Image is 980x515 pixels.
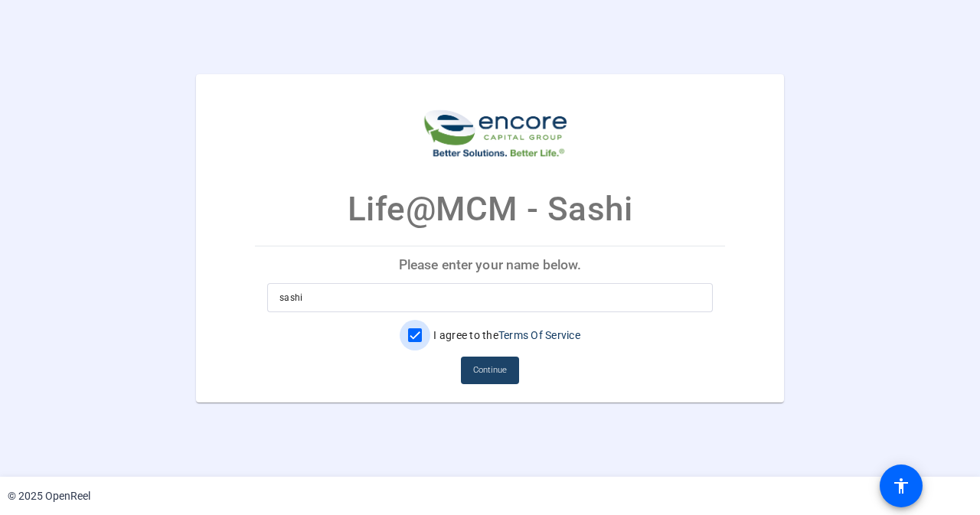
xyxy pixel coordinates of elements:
[461,357,519,384] button: Continue
[473,359,507,382] span: Continue
[8,488,90,504] div: © 2025 OpenReel
[413,90,567,161] img: company-logo
[498,329,580,341] a: Terms Of Service
[255,246,725,283] p: Please enter your name below.
[430,328,580,343] label: I agree to the
[279,288,701,307] input: Enter your name
[348,184,633,234] p: Life@MCM - Sashi
[892,477,910,495] mat-icon: accessibility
